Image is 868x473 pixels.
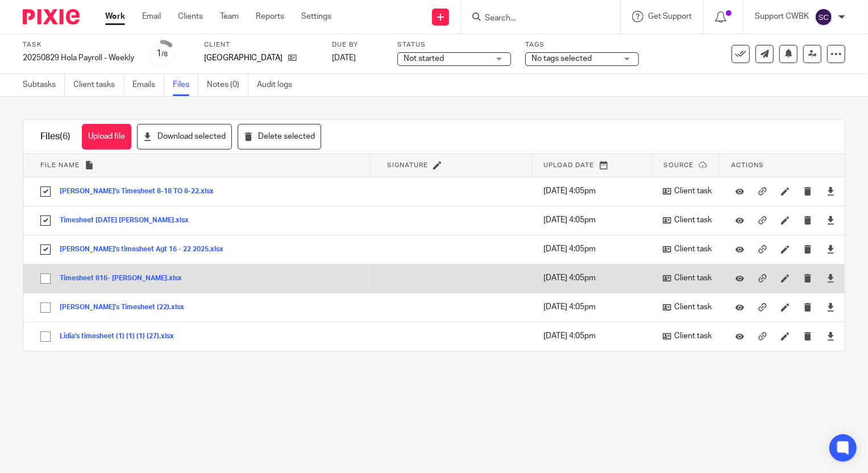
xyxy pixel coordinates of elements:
button: Lidia's timesheet (1) (1) (1) (27).xlsx [60,333,182,341]
p: Client task [663,185,714,197]
div: 20250829 Hola Payroll - Weekly [23,52,134,64]
span: No tags selected [531,55,592,63]
button: [PERSON_NAME]'s timesheet Agt 16 - 22 2025.xlsx [60,246,232,254]
span: Not started [404,55,444,63]
p: [DATE] 4:05pm [543,185,646,197]
a: Download [827,330,835,342]
button: Timesheet [DATE] [PERSON_NAME].xlsx [60,217,197,225]
label: Client [204,40,318,49]
span: Actions [731,162,764,168]
p: Client task [663,301,714,313]
a: Download [827,243,835,255]
span: File name [40,162,80,168]
a: Notes (0) [207,74,248,96]
a: Subtasks [23,74,65,96]
img: svg%3E [815,8,833,26]
p: Client task [663,272,714,284]
h1: Files [40,131,70,143]
img: Pixie [23,9,80,24]
a: Files [173,74,198,96]
a: Work [105,11,125,22]
button: Upload file [82,124,131,150]
p: [DATE] 4:05pm [543,330,646,342]
p: Client task [663,243,714,255]
a: Team [220,11,239,22]
button: [PERSON_NAME]'s Timesheet 8-18 TO 8-22.xlsx [60,188,222,196]
a: Client tasks [73,74,124,96]
input: Select [35,297,56,318]
label: Status [397,40,511,49]
a: Reports [256,11,284,22]
a: Settings [301,11,331,22]
p: Support CWBK [755,11,809,22]
span: (6) [60,132,70,141]
p: [DATE] 4:05pm [543,243,646,255]
label: Due by [332,40,383,49]
a: Emails [132,74,164,96]
button: [PERSON_NAME]'s Timesheet (22).xlsx [60,304,193,312]
input: Select [35,181,56,202]
span: Upload date [544,162,595,168]
small: /8 [161,51,168,57]
input: Select [35,268,56,289]
a: Clients [178,11,203,22]
span: Get Support [648,13,692,20]
div: 1 [156,47,168,60]
span: Source [663,162,693,168]
label: Tags [525,40,639,49]
p: [DATE] 4:05pm [543,272,646,284]
span: [DATE] [332,54,356,62]
p: Client task [663,214,714,226]
a: Audit logs [257,74,301,96]
span: Signature [387,162,428,168]
button: Timesheet 816- [PERSON_NAME].xlsx [60,275,190,283]
p: [DATE] 4:05pm [543,214,646,226]
p: [DATE] 4:05pm [543,301,646,313]
a: Download [827,185,835,197]
p: Client task [663,330,714,342]
p: [GEOGRAPHIC_DATA] [204,52,283,64]
input: Select [35,326,56,347]
input: Select [35,210,56,231]
a: Download [827,214,835,226]
a: Download [827,301,835,313]
a: Email [142,11,161,22]
button: Download selected [137,124,232,150]
a: Download [827,272,835,284]
input: Select [35,239,56,260]
label: Task [23,40,134,49]
input: Search [484,14,586,24]
button: Delete selected [238,124,321,150]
